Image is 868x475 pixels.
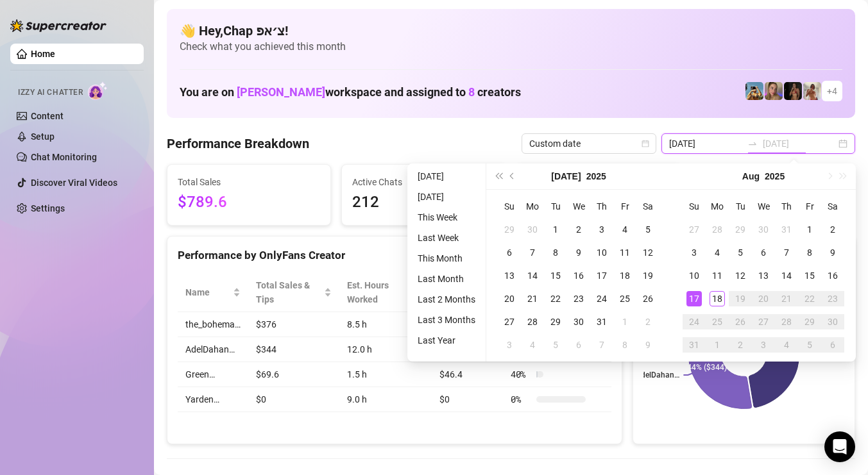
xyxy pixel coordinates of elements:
[502,268,517,283] div: 13
[640,245,656,260] div: 12
[567,195,590,218] th: We
[339,387,432,412] td: 9.0 h
[551,163,581,189] button: Choose a month
[802,268,817,283] div: 15
[752,287,775,310] td: 2025-08-20
[617,314,633,329] div: 1
[802,222,817,237] div: 1
[686,222,702,237] div: 27
[636,195,660,218] th: Sa
[567,333,590,356] td: 2025-08-06
[548,245,563,260] div: 8
[803,82,821,100] img: Green
[710,268,725,283] div: 11
[544,287,567,310] td: 2025-07-22
[636,310,660,333] td: 2025-08-02
[544,264,567,287] td: 2025-07-15
[525,222,540,237] div: 30
[636,333,660,356] td: 2025-08-09
[613,310,636,333] td: 2025-08-01
[825,268,840,283] div: 16
[413,251,481,266] li: This Month
[729,218,752,241] td: 2025-07-29
[491,163,506,189] button: Last year (Control + left)
[686,268,702,283] div: 10
[567,264,590,287] td: 2025-07-16
[798,333,821,356] td: 2025-09-05
[784,82,802,100] img: the_bohema
[31,178,117,188] a: Discover Viral Videos
[636,287,660,310] td: 2025-07-26
[594,245,609,260] div: 10
[413,333,481,348] li: Last Year
[544,310,567,333] td: 2025-07-29
[31,152,97,162] a: Chat Monitoring
[613,333,636,356] td: 2025-08-08
[729,264,752,287] td: 2025-08-12
[567,310,590,333] td: 2025-07-30
[729,333,752,356] td: 2025-09-02
[613,287,636,310] td: 2025-07-25
[706,264,729,287] td: 2025-08-11
[529,134,649,153] span: Custom date
[567,287,590,310] td: 2025-07-23
[352,190,495,215] span: 212
[498,264,521,287] td: 2025-07-13
[686,314,702,329] div: 24
[798,218,821,241] td: 2025-08-01
[248,362,339,387] td: $69.6
[525,268,540,283] div: 14
[571,245,586,260] div: 9
[706,310,729,333] td: 2025-08-25
[798,241,821,264] td: 2025-08-08
[824,431,855,462] div: Open Intercom Messenger
[747,138,758,149] span: swap-right
[825,337,840,353] div: 6
[544,241,567,264] td: 2025-07-08
[617,222,633,237] div: 4
[686,245,702,260] div: 3
[521,264,544,287] td: 2025-07-14
[821,287,844,310] td: 2025-08-23
[498,287,521,310] td: 2025-07-20
[729,310,752,333] td: 2025-08-26
[821,218,844,241] td: 2025-08-02
[683,218,706,241] td: 2025-07-27
[765,163,785,189] button: Choose a year
[10,19,106,32] img: logo-BBDzfeDw.svg
[798,310,821,333] td: 2025-08-29
[594,222,609,237] div: 3
[775,287,798,310] td: 2025-08-21
[752,241,775,264] td: 2025-08-06
[825,222,840,237] div: 2
[729,287,752,310] td: 2025-08-19
[590,333,613,356] td: 2025-08-07
[571,314,586,329] div: 30
[642,140,649,147] span: calendar
[779,314,794,329] div: 28
[669,137,742,151] input: Start date
[31,131,55,142] a: Setup
[779,245,794,260] div: 7
[733,337,748,353] div: 2
[686,291,702,306] div: 17
[802,337,817,353] div: 5
[752,195,775,218] th: We
[502,291,517,306] div: 20
[775,333,798,356] td: 2025-09-04
[413,189,481,204] li: [DATE]
[339,312,432,337] td: 8.5 h
[180,22,842,40] h4: 👋 Hey, Chap צ׳אפ !
[756,268,771,283] div: 13
[613,195,636,218] th: Fr
[502,222,517,237] div: 29
[613,218,636,241] td: 2025-07-04
[413,230,481,246] li: Last Week
[339,337,432,362] td: 12.0 h
[775,195,798,218] th: Th
[180,85,521,99] h1: You are on workspace and assigned to creators
[613,264,636,287] td: 2025-07-18
[710,291,725,306] div: 18
[798,195,821,218] th: Fr
[729,195,752,218] th: Tu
